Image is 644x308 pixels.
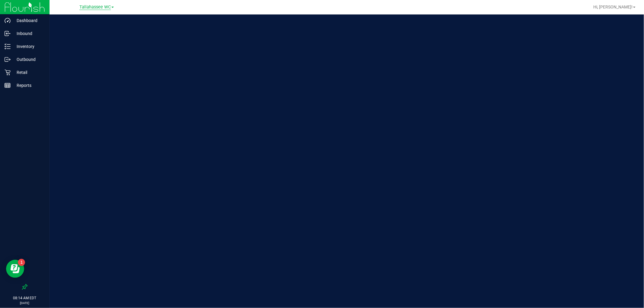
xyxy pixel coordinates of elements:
inline-svg: Outbound [5,56,11,62]
p: Inventory [11,43,47,50]
inline-svg: Dashboard [5,17,11,24]
p: [DATE] [3,301,47,305]
span: Tallahassee WC [79,5,111,10]
p: Retail [11,69,47,76]
iframe: Resource center [6,260,24,278]
span: Hi, [PERSON_NAME]! [593,5,633,9]
inline-svg: Inventory [5,43,11,49]
p: Reports [11,82,47,89]
p: Inbound [11,30,47,37]
p: Dashboard [11,17,47,24]
label: Pin the sidebar to full width on large screens [22,284,28,290]
iframe: Resource center unread badge [18,259,25,266]
p: 08:14 AM EDT [3,295,47,301]
inline-svg: Reports [5,82,11,88]
inline-svg: Retail [5,69,11,75]
p: Outbound [11,56,47,63]
inline-svg: Inbound [5,30,11,37]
